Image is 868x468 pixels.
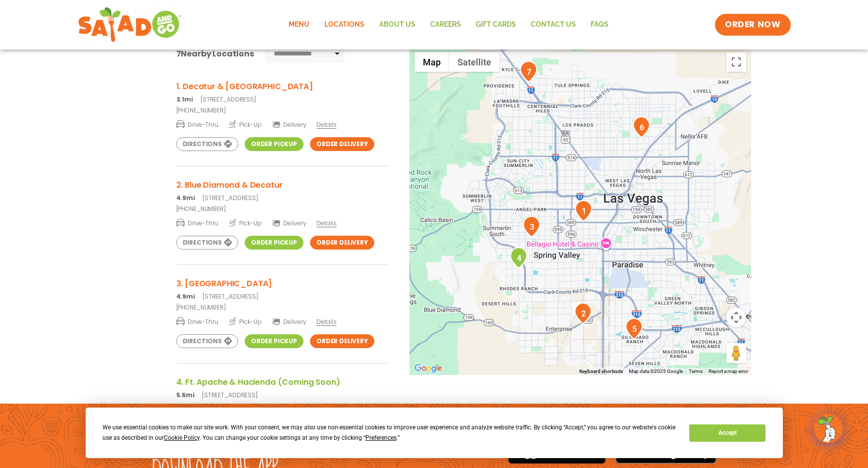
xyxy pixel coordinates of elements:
[423,13,468,36] a: Careers
[176,194,195,202] strong: 4.9mi
[414,52,449,72] button: Show street map
[176,137,238,151] a: Directions
[176,292,195,301] strong: 4.9mi
[229,218,262,228] span: Pick-Up
[726,308,746,327] button: Map camera controls
[629,368,683,374] span: Map data ©2025 Google
[176,316,218,326] span: Drive-Thru
[229,119,262,129] span: Pick-Up
[579,368,623,375] button: Keyboard shortcuts
[86,408,783,458] div: Cookie Consent Prompt
[176,117,389,129] a: Drive-Thru Pick-Up Delivery Details
[726,52,746,72] button: Toggle fullscreen view
[633,116,650,138] div: 6
[164,434,200,441] span: Cookie Policy
[176,215,389,228] a: Drive-Thru Pick-Up Delivery Details
[510,247,527,268] div: 4
[725,19,780,31] span: ORDER NOW
[176,48,181,59] span: 7
[176,205,389,213] a: [PHONE_NUMBER]
[176,119,218,129] span: Drive-Thru
[520,61,537,82] div: 7
[317,13,372,36] a: Locations
[176,292,389,301] p: [STREET_ADDRESS]
[523,13,583,36] a: Contact Us
[176,236,238,250] a: Directions
[176,218,218,228] span: Drive-Thru
[176,80,389,104] a: 1. Decatur & [GEOGRAPHIC_DATA] 3.1mi[STREET_ADDRESS]
[176,106,389,115] a: [PHONE_NUMBER]
[176,179,389,191] h3: 2. Blue Diamond & Decatur
[583,13,616,36] a: FAQs
[449,52,500,72] button: Show satellite imagery
[245,334,304,348] a: Order Pickup
[709,368,748,374] a: Report a map error
[245,236,304,250] a: Order Pickup
[726,343,746,363] button: Drag Pegman onto the map to open Street View
[272,317,306,326] span: Delivery
[272,120,306,129] span: Delivery
[176,391,195,399] strong: 5.6mi
[176,80,389,93] h3: 1. Decatur & [GEOGRAPHIC_DATA]
[310,236,374,250] a: Order Delivery
[281,13,616,36] nav: Menu
[176,194,389,203] p: [STREET_ADDRESS]
[715,14,790,36] a: ORDER NOW
[176,277,389,301] a: 3. [GEOGRAPHIC_DATA] 4.9mi[STREET_ADDRESS]
[412,362,445,375] a: Open this area in Google Maps (opens a new window)
[372,13,423,36] a: About Us
[176,376,389,400] a: 4. Ft. Apache & Hacienda (Coming Soon) 5.6mi[STREET_ADDRESS]
[176,314,389,326] a: Drive-Thru Pick-Up Delivery Details
[575,200,592,221] div: 1
[310,334,374,348] a: Order Delivery
[78,5,182,45] img: new-SAG-logo-768×292
[316,219,336,227] span: Details
[625,318,643,339] div: 5
[574,303,592,324] div: 2
[316,120,336,129] span: Details
[176,303,389,312] a: [PHONE_NUMBER]
[281,13,317,36] a: Menu
[176,48,254,60] div: Nearby Locations
[815,415,842,442] img: wpChatIcon
[310,137,374,151] a: Order Delivery
[523,216,540,237] div: 3
[412,362,445,375] img: Google
[229,316,262,326] span: Pick-Up
[176,376,389,388] h3: 4. Ft. Apache & Hacienda (Coming Soon)
[689,368,703,374] a: Terms (opens in new tab)
[176,95,193,104] strong: 3.1mi
[176,277,389,290] h3: 3. [GEOGRAPHIC_DATA]
[102,422,677,443] div: We use essential cookies to make our site work. With your consent, we may also use non-essential ...
[176,334,238,348] a: Directions
[365,434,397,441] span: Preferences
[176,95,389,104] p: [STREET_ADDRESS]
[176,391,389,400] p: [STREET_ADDRESS]
[316,317,336,326] span: Details
[245,137,304,151] a: Order Pickup
[272,219,306,228] span: Delivery
[689,424,766,442] button: Accept
[176,179,389,203] a: 2. Blue Diamond & Decatur 4.9mi[STREET_ADDRESS]
[468,13,523,36] a: GIFT CARDS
